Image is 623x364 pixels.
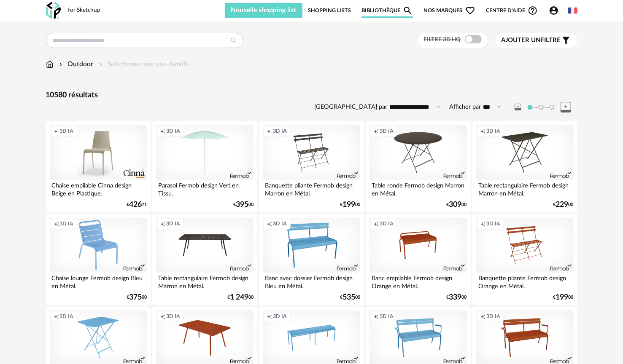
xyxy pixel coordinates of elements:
span: 229 [556,202,569,208]
span: 3D IA [273,313,287,320]
span: filtre [502,36,561,45]
a: Creation icon 3D IA Chaise empilable Cinna design Beige en Plastique. €42671 [46,121,151,212]
span: Creation icon [160,220,165,227]
div: Chaise lounge Fermob design Bleu en Métal. [50,273,147,289]
div: € 00 [227,294,254,300]
a: Creation icon 3D IA Table rectangulaire Fermob design Marron en Métal. €22900 [472,121,577,212]
span: 3D IA [166,313,180,320]
span: Creation icon [267,128,272,134]
a: Creation icon 3D IA Parasol Fermob design Vert en Tissu. €39500 [152,121,257,212]
span: 309 [449,202,462,208]
span: 3D IA [273,220,287,227]
span: Creation icon [480,220,485,227]
img: fr [568,6,577,15]
span: Creation icon [267,220,272,227]
span: Nouvelle shopping list [231,7,297,13]
a: Creation icon 3D IA Table rectangulaire Fermob design Marron en Métal. €1 24900 [152,214,257,305]
div: Banc empilable Fermob design Orange en Métal. [369,273,467,289]
span: Account Circle icon [549,5,559,16]
span: 3D IA [60,220,74,227]
div: Table rectangulaire Fermob design Marron en Métal. [476,180,573,197]
span: 3D IA [166,128,180,134]
label: [GEOGRAPHIC_DATA] par [315,103,388,111]
span: Ajouter un [502,37,541,43]
span: Help Circle Outline icon [528,5,538,16]
span: Creation icon [374,313,379,320]
button: Ajouter unfiltre Filter icon [495,33,577,48]
span: 3D IA [486,313,500,320]
span: 3D IA [166,220,180,227]
span: Creation icon [54,220,59,227]
span: 3D IA [380,313,394,320]
span: 3D IA [380,220,394,227]
label: Afficher par [450,103,481,111]
div: € 00 [340,202,360,208]
span: 199 [343,202,355,208]
a: Creation icon 3D IA Banc empilable Fermob design Orange en Métal. €33900 [366,214,470,305]
span: 426 [129,202,142,208]
span: 3D IA [60,313,74,320]
div: € 00 [447,202,467,208]
span: 395 [236,202,248,208]
a: Creation icon 3D IA Banc avec dossier Fermob design Bleu en Métal. €53500 [259,214,364,305]
span: Filter icon [561,35,571,45]
a: Creation icon 3D IA Banquette pliante Fermob design Orange en Métal. €19900 [472,214,577,305]
span: Creation icon [267,313,272,320]
div: Banquette pliante Fermob design Orange en Métal. [476,273,573,289]
span: 1 249 [230,294,248,300]
div: Parasol Fermob design Vert en Tissu. [156,180,253,197]
div: € 00 [127,294,147,300]
span: Creation icon [480,128,485,134]
span: Creation icon [54,313,59,320]
span: Account Circle icon [549,5,563,16]
span: Creation icon [374,220,379,227]
span: 3D IA [273,128,287,134]
div: Banc avec dossier Fermob design Bleu en Métal. [263,273,360,289]
span: 3D IA [486,220,500,227]
div: Table ronde Fermob design Marron en Métal. [369,180,467,197]
span: Centre d'aideHelp Circle Outline icon [486,5,538,16]
img: OXP [46,2,61,19]
img: svg+xml;base64,PHN2ZyB3aWR0aD0iMTYiIGhlaWdodD0iMTYiIHZpZXdCb3g9IjAgMCAxNiAxNiIgZmlsbD0ibm9uZSIgeG... [57,59,64,69]
span: Filtre 3D HQ [424,37,461,43]
span: 3D IA [486,128,500,134]
span: Magnify icon [403,5,413,16]
a: Creation icon 3D IA Table ronde Fermob design Marron en Métal. €30900 [366,121,470,212]
div: 10580 résultats [46,91,577,100]
span: Creation icon [160,313,165,320]
div: Banquette pliante Fermob design Marron en Métal. [263,180,360,197]
span: 199 [556,294,569,300]
span: 339 [449,294,462,300]
button: Nouvelle shopping list [225,3,303,18]
span: Creation icon [160,128,165,134]
div: € 00 [233,202,254,208]
span: Creation icon [480,313,485,320]
a: Creation icon 3D IA Chaise lounge Fermob design Bleu en Métal. €37500 [46,214,151,305]
div: for Sketchup [68,7,101,14]
img: svg+xml;base64,PHN2ZyB3aWR0aD0iMTYiIGhlaWdodD0iMTciIHZpZXdCb3g9IjAgMCAxNiAxNyIgZmlsbD0ibm9uZSIgeG... [46,59,54,69]
div: Outdoor [57,59,94,69]
span: 3D IA [60,128,74,134]
div: Chaise empilable Cinna design Beige en Plastique. [50,180,147,197]
span: Creation icon [374,128,379,134]
div: Table rectangulaire Fermob design Marron en Métal. [156,273,253,289]
a: BibliothèqueMagnify icon [361,3,413,18]
div: € 71 [127,202,147,208]
div: € 00 [447,294,467,300]
span: 375 [129,294,142,300]
span: Nos marques [424,3,475,18]
span: Heart Outline icon [465,5,475,16]
div: € 00 [553,294,574,300]
span: Creation icon [54,128,59,134]
div: € 00 [553,202,574,208]
span: 3D IA [380,128,394,134]
a: Shopping Lists [308,3,351,18]
a: Creation icon 3D IA Banquette pliante Fermob design Marron en Métal. €19900 [259,121,364,212]
span: 535 [343,294,355,300]
div: € 00 [340,294,360,300]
